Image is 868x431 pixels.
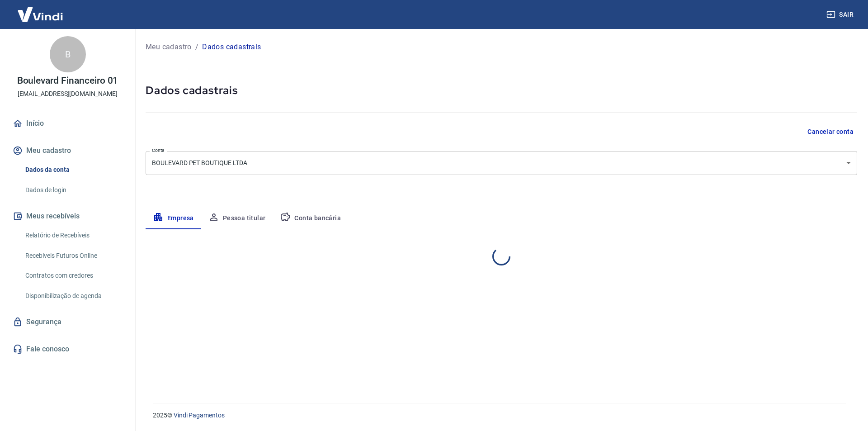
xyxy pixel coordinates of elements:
[50,36,86,72] div: B
[11,339,124,359] a: Fale conosco
[11,206,124,226] button: Meus recebíveis
[174,412,225,419] a: Vindi Pagamentos
[273,208,348,229] button: Conta bancária
[22,266,124,285] a: Contratos com credores
[18,89,118,99] p: [EMAIL_ADDRESS][DOMAIN_NAME]
[146,208,201,229] button: Empresa
[825,6,857,23] button: Sair
[146,83,857,98] h5: Dados cadastrais
[152,147,165,154] label: Conta
[153,411,846,420] p: 2025 ©
[11,141,124,161] button: Meu cadastro
[146,42,192,52] a: Meu cadastro
[202,42,261,52] p: Dados cadastrais
[195,42,198,52] p: /
[804,123,857,140] button: Cancelar conta
[17,76,118,85] p: Boulevard Financeiro 01
[22,226,124,245] a: Relatório de Recebíveis
[22,161,124,179] a: Dados da conta
[22,246,124,265] a: Recebíveis Futuros Online
[201,208,273,229] button: Pessoa titular
[11,114,124,133] a: Início
[22,287,124,305] a: Disponibilização de agenda
[11,0,70,28] img: Vindi
[22,181,124,199] a: Dados de login
[11,312,124,332] a: Segurança
[146,151,857,175] div: BOULEVARD PET BOUTIQUE LTDA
